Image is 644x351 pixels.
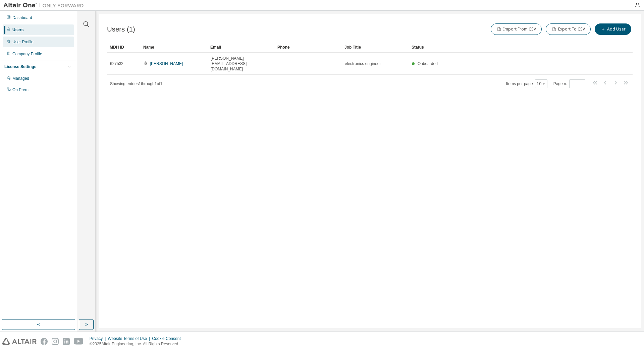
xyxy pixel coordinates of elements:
div: Job Title [344,42,406,53]
p: © 2025 Altair Engineering, Inc. All Rights Reserved. [90,341,185,347]
img: Altair One [3,2,87,9]
a: [PERSON_NAME] [150,61,183,66]
img: linkedin.svg [63,338,70,345]
span: [PERSON_NAME][EMAIL_ADDRESS][DOMAIN_NAME] [211,56,272,72]
div: Email [210,42,272,53]
button: Export To CSV [546,23,591,35]
div: Dashboard [12,15,32,20]
div: Users [12,27,23,33]
div: Name [143,42,205,53]
div: Cookie Consent [152,336,184,341]
div: Website Terms of Use [108,336,152,341]
div: Privacy [90,336,108,341]
span: electronics engineer [345,61,381,66]
button: Import From CSV [491,23,542,35]
img: instagram.svg [52,338,59,345]
span: Onboarded [418,61,438,66]
span: 627532 [110,61,123,66]
button: Add User [595,23,631,35]
div: Phone [277,42,339,53]
button: 10 [537,81,546,86]
span: Users (1) [107,25,135,33]
div: User Profile [12,39,34,45]
img: youtube.svg [74,338,84,345]
div: MDH ID [110,42,138,53]
div: Managed [12,76,29,81]
img: facebook.svg [41,338,48,345]
img: altair_logo.svg [2,338,37,345]
span: Items per page [506,79,547,88]
div: Company Profile [12,51,42,57]
div: License Settings [4,64,36,69]
div: Status [412,42,598,53]
span: Page n. [553,79,585,88]
span: Showing entries 1 through 1 of 1 [110,81,162,86]
div: On Prem [12,87,29,93]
